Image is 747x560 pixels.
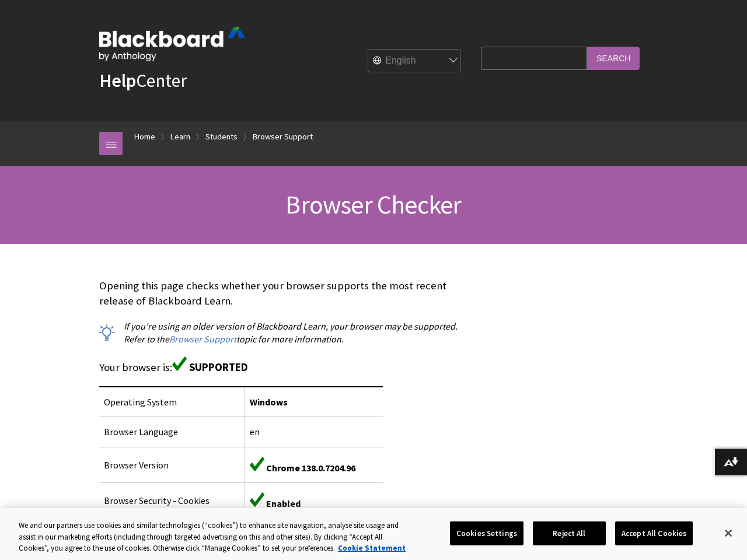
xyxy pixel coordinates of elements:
a: More information about your privacy, opens in a new tab [338,543,406,553]
button: Reject All [533,521,606,545]
button: Cookies Settings [450,521,523,545]
button: Accept All Cookies [615,521,693,545]
button: Close [715,520,741,546]
div: We and our partners use cookies and similar technologies (“cookies”) to enhance site navigation, ... [19,520,411,554]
